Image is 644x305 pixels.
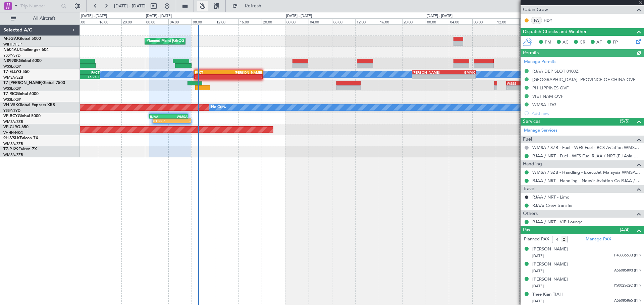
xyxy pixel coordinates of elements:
[3,81,42,85] span: T7-[PERSON_NAME]
[402,18,426,24] div: 20:00
[3,42,22,47] a: WIHH/HLP
[147,36,225,46] div: Planned Maint [GEOGRAPHIC_DATA] (Seletar)
[614,253,641,258] span: P4000660B (PP)
[532,153,641,159] a: RJAA / NRT - Fuel - WFS Fuel RJAA / NRT (EJ Asia Only)
[228,70,262,74] div: [PERSON_NAME]
[3,147,18,151] span: T7-PJ29
[519,18,543,24] div: 16:00
[3,119,23,124] a: WMSA/SZB
[169,115,187,119] div: WMSA
[168,18,192,24] div: 04:00
[3,108,20,113] a: YSSY/SYD
[3,86,21,91] a: WSSL/XSP
[620,226,630,233] span: (4/4)
[81,13,107,19] div: [DATE] - [DATE]
[7,13,73,24] button: All Aircraft
[114,3,146,9] span: [DATE] - [DATE]
[3,114,41,118] a: VP-BCYGlobal 5000
[444,75,475,79] div: -
[413,70,444,74] div: [PERSON_NAME]
[3,53,20,58] a: YSSY/SYD
[355,18,379,24] div: 12:00
[3,37,41,41] a: M-JGVJGlobal 5000
[523,185,535,193] span: Travel
[532,276,568,283] div: [PERSON_NAME]
[3,48,20,52] span: N604AU
[20,1,59,11] input: Trip Number
[17,16,71,21] span: All Aircraft
[150,115,169,119] div: RJAA
[507,81,541,85] div: WSSS
[195,70,228,74] div: FACT
[426,18,449,24] div: 00:00
[262,18,285,24] div: 20:00
[3,103,18,107] span: VH-VSK
[523,118,540,126] span: Services
[3,81,65,85] a: T7-[PERSON_NAME]Global 7500
[239,4,267,8] span: Refresh
[523,226,530,234] span: Pax
[532,284,544,289] span: [DATE]
[228,75,262,79] div: -
[524,236,549,243] label: Planned PAX
[3,59,19,63] span: N8998K
[532,178,641,183] a: RJAA / NRT - Handling - Noevir Aviation Co RJAA / NRT
[3,130,23,135] a: VHHH/HKG
[3,136,38,140] a: 9H-VSLKFalcon 7X
[532,219,583,225] a: RJAA / NRT - VIP Lounge
[596,39,602,46] span: AF
[614,283,641,289] span: P5002562C (PP)
[3,114,18,118] span: VP-BCY
[3,92,16,96] span: T7-RIC
[532,269,544,274] span: [DATE]
[3,92,39,96] a: T7-RICGlobal 6000
[3,48,49,52] a: N604AUChallenger 604
[286,13,312,19] div: [DATE] - [DATE]
[523,136,532,143] span: Fuel
[427,13,452,19] div: [DATE] - [DATE]
[309,18,332,24] div: 04:00
[63,70,100,74] div: FACT
[614,298,641,304] span: A56085865 (PP)
[544,17,559,23] a: HDY
[153,119,172,123] div: 01:22 Z
[3,125,17,129] span: VP-CJR
[472,18,496,24] div: 08:00
[192,18,215,24] div: 08:00
[379,18,402,24] div: 16:00
[532,261,568,268] div: [PERSON_NAME]
[580,39,585,46] span: CR
[3,70,18,74] span: T7-ELLY
[3,141,23,146] a: WMSA/SZB
[449,18,472,24] div: 04:00
[413,75,444,79] div: -
[532,203,573,208] a: RJAA: Crew transfer
[3,152,23,157] a: WMSA/SZB
[523,210,538,218] span: Others
[172,119,191,123] div: -
[229,1,269,11] button: Refresh
[614,268,641,274] span: A56085893 (PP)
[3,103,55,107] a: VH-VSKGlobal Express XRS
[545,39,551,46] span: PM
[586,236,611,243] a: Manage PAX
[195,75,228,79] div: -
[532,145,641,150] a: WMSA / SZB - Fuel - WFS Fuel - BCS Aviation WMSA / SZB (EJ Asia Only)
[146,13,172,19] div: [DATE] - [DATE]
[532,169,641,175] a: WMSA / SZB - Handling - ExecuJet Malaysia WMSA / SZB
[496,18,519,24] div: 12:00
[524,127,557,134] a: Manage Services
[532,299,544,304] span: [DATE]
[3,75,23,80] a: WMSA/SZB
[3,147,37,151] a: T7-PJ29Falcon 7X
[215,18,238,24] div: 12:00
[523,28,587,36] span: Dispatch Checks and Weather
[3,37,18,41] span: M-JGVJ
[3,70,30,74] a: T7-ELLYG-550
[3,97,21,102] a: WSSL/XSP
[532,253,544,258] span: [DATE]
[523,160,542,168] span: Handling
[3,125,29,129] a: VP-CJRG-650
[98,18,121,24] div: 16:00
[75,18,98,24] div: 12:00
